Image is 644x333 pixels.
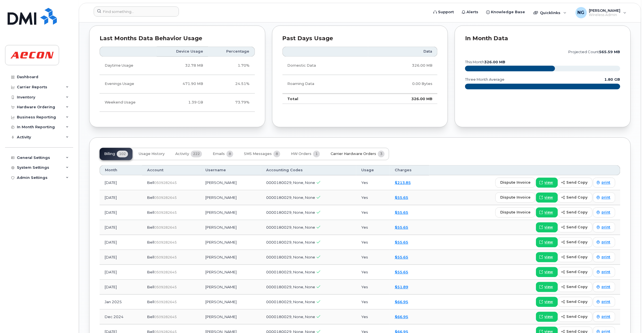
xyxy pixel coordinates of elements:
span: print [602,314,611,319]
span: view [545,285,553,290]
a: $55.65 [395,210,408,215]
span: dispute invoice [500,180,531,185]
span: view [545,255,553,260]
a: print [593,297,615,307]
span: Bell [147,300,154,304]
td: [PERSON_NAME] [200,205,261,220]
span: 3 [378,151,385,157]
td: Yes [356,235,390,250]
button: send copy [558,237,593,247]
td: [DATE] [100,205,142,220]
a: view [536,252,558,262]
span: Bell [147,315,154,319]
text: three month average [465,78,504,82]
button: send copy [558,297,593,307]
span: view [545,270,553,275]
span: dispute invoice [500,210,531,215]
a: $55.65 [395,270,408,274]
a: view [536,193,558,203]
span: print [602,285,611,290]
span: send copy [567,269,588,275]
span: 0000180029, None, None [266,181,315,185]
span: Bell [147,195,154,200]
span: 0509282645 [154,315,177,319]
span: view [545,240,553,245]
td: Yes [356,280,390,295]
span: 0000180029, None, None [266,255,315,260]
a: view [536,297,558,307]
a: $55.65 [395,240,408,245]
td: [PERSON_NAME] [200,310,261,325]
button: dispute invoice [495,178,535,188]
span: dispute invoice [500,195,531,200]
td: Yes [356,295,390,310]
a: print [593,282,615,292]
span: Bell [147,181,154,185]
div: In Month Data [465,36,620,42]
td: Dec 2024 [100,310,142,325]
span: print [602,195,611,200]
td: [PERSON_NAME] [200,190,261,205]
span: 0509282645 [154,300,177,304]
span: Knowledge Base [491,9,525,15]
a: print [593,178,615,188]
a: $66.95 [395,315,408,319]
td: [DATE] [100,280,142,295]
span: print [602,210,611,215]
a: $55.65 [395,225,408,230]
a: $51.89 [395,285,408,289]
span: 0000180029, None, None [266,315,315,319]
a: $55.65 [395,195,408,200]
th: Month [100,165,142,175]
th: Username [200,165,261,175]
span: send copy [567,180,588,185]
span: 0000180029, None, None [266,195,315,200]
a: view [536,208,558,218]
span: 222 [191,151,202,157]
span: send copy [567,284,588,290]
span: 0000180029, None, None [266,300,315,304]
button: send copy [558,282,593,292]
span: view [545,180,553,185]
span: HW Orders [291,152,311,156]
a: print [593,252,615,262]
td: Daytime Usage [100,57,157,75]
span: Bell [147,225,154,230]
button: send copy [558,222,593,233]
span: 0509282645 [154,255,177,260]
td: [PERSON_NAME] [200,295,261,310]
button: send copy [558,267,593,277]
tr: Weekdays from 6:00pm to 8:00am [100,75,255,93]
text: this month [465,60,505,64]
span: print [602,300,611,305]
span: 0509282645 [154,285,177,289]
span: Wireless Admin [589,13,621,17]
span: 0000180029, None, None [266,210,315,215]
span: view [545,225,553,230]
a: print [593,193,615,203]
span: print [602,255,611,260]
td: 24.51% [208,75,255,93]
td: Evenings Usage [100,75,157,93]
span: Quicklinks [540,10,561,15]
td: 0.00 Bytes [368,75,437,93]
span: print [602,240,611,245]
span: Usage History [139,152,165,156]
a: print [593,267,615,277]
td: Total [282,94,369,104]
th: Account [142,165,200,175]
td: [DATE] [100,190,142,205]
span: Carrier Hardware Orders [331,152,376,156]
span: 0000180029, None, None [266,270,315,274]
span: 0000180029, None, None [266,285,315,289]
button: send copy [558,208,593,218]
tr: Friday from 6:00pm to Monday 8:00am [100,94,255,112]
span: Bell [147,240,154,245]
a: print [593,208,615,218]
button: send copy [558,193,593,203]
td: [DATE] [100,250,142,265]
a: $66.95 [395,300,408,304]
span: 8 [226,151,233,157]
button: dispute invoice [495,208,535,218]
span: send copy [567,210,588,215]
